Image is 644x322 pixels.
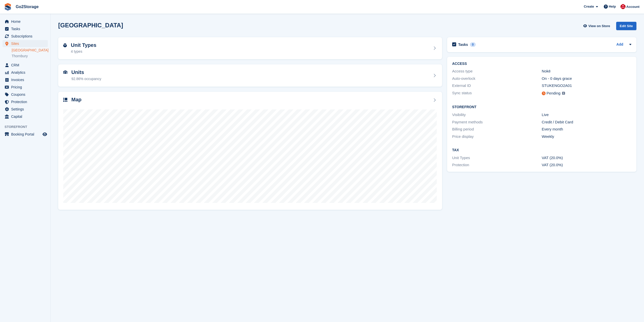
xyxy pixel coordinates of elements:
div: VAT (20.0%) [542,162,631,168]
a: [GEOGRAPHIC_DATA] [12,48,48,53]
img: map-icn-33ee37083ee616e46c38cad1a60f524a97daa1e2b2c8c0bc3eb3415660979fc1.svg [63,98,67,102]
a: Unit Types 4 types [58,37,442,60]
a: Preview store [42,131,48,137]
h2: Unit Types [71,42,96,48]
div: Price display [452,134,542,140]
a: Units 92.86% occupancy [58,64,442,87]
div: Credit / Debit Card [542,119,631,125]
a: Edit Site [616,22,636,32]
span: Pricing [11,84,41,91]
div: On - 0 days grace [542,76,631,82]
span: Booking Portal [11,131,41,138]
div: Billing period [452,126,542,132]
span: CRM [11,62,41,69]
div: VAT (20.0%) [542,155,631,161]
span: Account [626,4,639,9]
div: Nokē [542,68,631,74]
h2: Units [71,69,101,75]
div: STUKENGO2A01 [542,83,631,89]
a: Add [616,42,623,48]
img: James Pearson [620,4,626,9]
div: Auto-overlock [452,76,542,82]
span: Home [11,18,41,25]
a: Go2Storage [14,3,41,11]
div: Protection [452,162,542,168]
h2: Tax [452,148,631,152]
div: 0 [470,42,476,47]
div: Visibility [452,112,542,118]
a: Map [58,92,442,210]
h2: Map [71,97,81,103]
div: Every month [542,126,631,132]
div: 4 types [71,49,96,54]
span: Invoices [11,76,41,83]
span: Storefront [5,124,50,129]
a: menu [3,131,48,138]
a: menu [3,84,48,91]
div: Unit Types [452,155,542,161]
span: Capital [11,113,41,120]
div: Live [542,112,631,118]
h2: Storefront [452,105,631,109]
img: unit-type-icn-2b2737a686de81e16bb02015468b77c625bbabd49415b5ef34ead5e3b44a266d.svg [63,43,67,47]
span: Subscriptions [11,33,41,40]
a: View on Store [583,22,612,30]
div: Sync status [452,90,542,97]
img: icon-info-grey-7440780725fd019a000dd9b08b2336e03edf1995a4989e88bcd33f0948082b44.svg [562,92,565,95]
div: Access type [452,68,542,74]
a: menu [3,69,48,76]
a: menu [3,62,48,69]
h2: [GEOGRAPHIC_DATA] [58,22,123,29]
a: menu [3,25,48,32]
span: Help [609,4,616,9]
span: Settings [11,106,41,113]
a: menu [3,113,48,120]
div: Pending [547,90,560,96]
a: Thornbury [12,54,48,59]
span: Sites [11,40,41,47]
a: menu [3,106,48,113]
span: Protection [11,98,41,105]
span: Analytics [11,69,41,76]
a: menu [3,40,48,47]
span: Create [584,4,594,9]
a: menu [3,33,48,40]
span: Coupons [11,91,41,98]
img: stora-icon-8386f47178a22dfd0bd8f6a31ec36ba5ce8667c1dd55bd0f319d3a0aa187defe.svg [4,3,12,11]
img: unit-icn-7be61d7bf1b0ce9d3e12c5938cc71ed9869f7b940bace4675aadf7bd6d80202e.svg [63,70,67,74]
div: Edit Site [616,22,636,30]
a: menu [3,98,48,105]
a: menu [3,91,48,98]
a: menu [3,18,48,25]
div: Payment methods [452,119,542,125]
a: menu [3,76,48,83]
span: Tasks [11,25,41,32]
div: External ID [452,83,542,89]
div: 92.86% occupancy [71,76,101,82]
h2: Tasks [458,42,468,47]
span: View on Store [588,24,610,29]
h2: ACCESS [452,62,631,66]
div: Weekly [542,134,631,140]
